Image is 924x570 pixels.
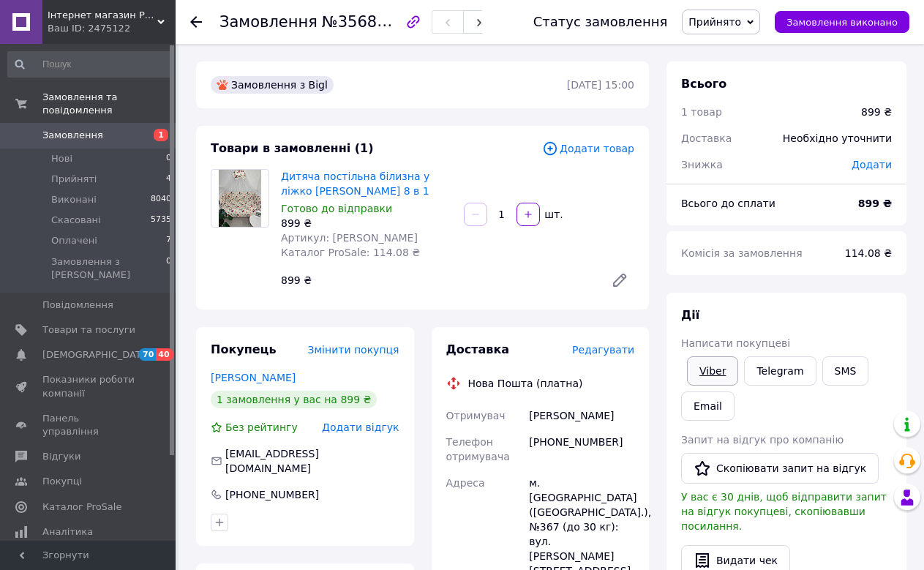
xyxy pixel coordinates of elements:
[446,477,485,489] span: Адреса
[42,500,121,514] span: Каталог ProSale
[42,373,135,400] span: Показники роботи компанії
[688,16,741,28] span: Прийнято
[465,376,587,391] div: Нова Пошта (платна)
[681,453,879,484] button: Скопіювати запит на відгук
[166,234,171,247] span: 7
[224,487,320,502] div: [PHONE_NUMBER]
[681,491,887,532] span: У вас є 30 днів, щоб відправити запит на відгук покупцеві, скопіювавши посилання.
[48,9,157,22] span: Інтернет магазин Protorg
[51,234,97,247] span: Оплачені
[281,232,418,244] span: Артикул: [PERSON_NAME]
[211,76,334,94] div: Замовлення з Bigl
[681,337,790,349] span: Написати покупцеві
[225,448,319,474] span: [EMAIL_ADDRESS][DOMAIN_NAME]
[51,173,97,186] span: Прийняті
[275,270,599,290] div: 899 ₴
[681,77,726,91] span: Всього
[51,152,72,165] span: Нові
[687,356,738,386] a: Viber
[42,412,135,438] span: Панель управління
[219,13,318,31] span: Замовлення
[139,348,156,361] span: 70
[446,342,510,356] span: Доставка
[681,434,844,446] span: Запит на відгук про компанію
[774,122,901,154] div: Необхідно уточнити
[219,170,262,227] img: Дитяча постільна білизна у ліжко Мікі Маус 8 в 1
[48,22,176,35] div: Ваш ID: 2475122
[845,247,892,259] span: 114.08 ₴
[572,344,634,356] span: Редагувати
[225,421,298,433] span: Без рейтингу
[51,255,166,282] span: Замовлення з [PERSON_NAME]
[281,170,429,197] a: Дитяча постільна білизна у ліжко [PERSON_NAME] 8 в 1
[322,12,426,31] span: №356890071
[533,15,668,29] div: Статус замовлення
[42,525,93,539] span: Аналітика
[446,410,506,421] span: Отримувач
[681,106,722,118] span: 1 товар
[281,203,392,214] span: Готово до відправки
[605,266,634,295] a: Редагувати
[446,436,510,462] span: Телефон отримувача
[42,91,176,117] span: Замовлення та повідомлення
[822,356,869,386] button: SMS
[42,450,80,463] span: Відгуки
[166,173,171,186] span: 4
[308,344,399,356] span: Змінити покупця
[42,323,135,337] span: Товари та послуги
[166,255,171,282] span: 0
[190,15,202,29] div: Повернутися назад
[681,198,775,209] span: Всього до сплати
[42,475,82,488] span: Покупці
[211,342,277,356] span: Покупець
[42,299,113,312] span: Повідомлення
[852,159,892,170] span: Додати
[322,421,399,433] span: Додати відгук
[786,17,898,28] span: Замовлення виконано
[681,132,732,144] span: Доставка
[681,391,735,421] button: Email
[861,105,892,119] div: 899 ₴
[151,214,171,227] span: 5735
[681,159,723,170] span: Знижка
[166,152,171,165] span: 0
[526,402,637,429] div: [PERSON_NAME]
[542,140,634,157] span: Додати товар
[775,11,909,33] button: Замовлення виконано
[211,372,296,383] a: [PERSON_NAME]
[211,391,377,408] div: 1 замовлення у вас на 899 ₴
[858,198,892,209] b: 899 ₴
[42,348,151,361] span: [DEMOGRAPHIC_DATA]
[51,214,101,227] span: Скасовані
[211,141,374,155] span: Товари в замовленні (1)
[541,207,565,222] div: шт.
[151,193,171,206] span: 8040
[156,348,173,361] span: 40
[681,247,803,259] span: Комісія за замовлення
[7,51,173,78] input: Пошук
[744,356,816,386] a: Telegram
[281,247,420,258] span: Каталог ProSale: 114.08 ₴
[567,79,634,91] time: [DATE] 15:00
[51,193,97,206] span: Виконані
[526,429,637,470] div: [PHONE_NUMBER]
[42,129,103,142] span: Замовлення
[281,216,452,230] div: 899 ₴
[681,308,699,322] span: Дії
[154,129,168,141] span: 1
